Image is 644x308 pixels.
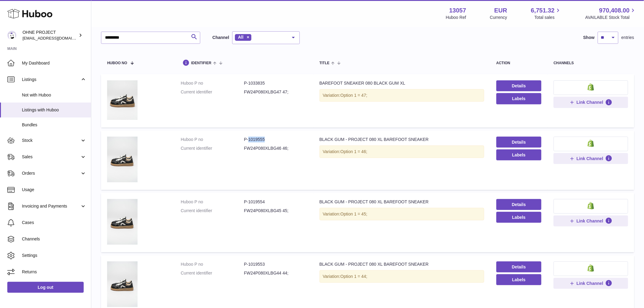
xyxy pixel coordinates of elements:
[320,145,484,158] div: Variation:
[181,80,244,86] dt: Huboo P no
[320,61,330,65] span: title
[496,261,542,272] a: Details
[22,187,86,193] span: Usage
[244,208,307,214] dd: FW24P080XLBG45 45;
[107,199,138,245] img: BLACK GUM - PROJECT 080 XL BAREFOOT SNEAKER
[490,15,507,20] div: Currency
[22,60,86,66] span: My Dashboard
[244,89,307,95] dd: FW24P080XLBG47 47;
[244,261,307,267] dd: P-1019553
[320,270,484,283] div: Variation:
[531,6,562,20] a: 6,751.32 Total sales
[531,6,555,15] span: 6,751.32
[496,80,542,91] a: Details
[22,107,86,113] span: Listings with Huboo
[320,80,484,86] div: BAREFOOT SNEAKER 080 BLACK GUM XL
[22,170,80,176] span: Orders
[22,92,86,98] span: Not with Huboo
[585,6,637,20] a: 970,408.00 AVAILABLE Stock Total
[446,15,466,20] div: Huboo Ref
[577,156,604,161] span: Link Channel
[588,202,594,209] img: shopify-small.png
[320,199,484,205] div: BLACK GUM - PROJECT 080 XL BAREFOOT SNEAKER
[496,93,542,104] button: Labels
[341,93,367,98] span: Option 1 = 47;
[181,145,244,151] dt: Current identifier
[22,253,86,258] span: Settings
[23,30,77,41] div: OHNE PROJECT
[341,149,367,154] span: Option 1 = 46;
[554,215,628,226] button: Link Channel
[494,6,507,15] strong: EUR
[181,208,244,214] dt: Current identifier
[449,6,466,15] strong: 13057
[554,61,628,65] div: channels
[496,274,542,285] button: Labels
[107,61,127,65] span: Huboo no
[320,137,484,142] div: BLACK GUM - PROJECT 080 XL BAREFOOT SNEAKER
[588,140,594,147] img: shopify-small.png
[496,212,542,223] button: Labels
[341,212,367,216] span: Option 1 = 45;
[22,154,80,160] span: Sales
[341,274,367,279] span: Option 1 = 44;
[238,35,243,40] span: All
[107,261,138,307] img: BLACK GUM - PROJECT 080 XL BAREFOOT SNEAKER
[22,122,86,128] span: Bundles
[107,137,138,182] img: BLACK GUM - PROJECT 080 XL BAREFOOT SNEAKER
[23,36,89,40] span: [EMAIL_ADDRESS][DOMAIN_NAME]
[577,100,604,105] span: Link Channel
[191,61,212,65] span: identifier
[244,80,307,86] dd: P-1033835
[22,77,80,82] span: Listings
[496,61,542,65] div: action
[320,89,484,102] div: Variation:
[181,270,244,276] dt: Current identifier
[244,145,307,151] dd: FW24P080XLBG46 46;
[599,6,630,15] span: 970,408.00
[577,218,604,224] span: Link Channel
[320,261,484,267] div: BLACK GUM - PROJECT 080 XL BAREFOOT SNEAKER
[212,35,229,40] label: Channel
[22,138,80,143] span: Stock
[107,80,138,120] img: BAREFOOT SNEAKER 080 BLACK GUM XL
[534,15,562,20] span: Total sales
[585,15,637,20] span: AVAILABLE Stock Total
[583,35,595,40] label: Show
[588,264,594,272] img: shopify-small.png
[244,270,307,276] dd: FW24P080XLBG44 44;
[320,208,484,220] div: Variation:
[496,149,542,160] button: Labels
[22,269,86,275] span: Returns
[496,137,542,148] a: Details
[621,35,634,40] span: entries
[181,199,244,205] dt: Huboo P no
[22,220,86,226] span: Cases
[554,97,628,108] button: Link Channel
[244,137,307,142] dd: P-1019555
[244,199,307,205] dd: P-1019554
[22,203,80,209] span: Invoicing and Payments
[7,282,84,293] a: Log out
[554,153,628,164] button: Link Channel
[7,31,16,40] img: internalAdmin-13057@internal.huboo.com
[181,89,244,95] dt: Current identifier
[588,83,594,91] img: shopify-small.png
[577,281,604,286] span: Link Channel
[496,199,542,210] a: Details
[554,278,628,289] button: Link Channel
[181,137,244,142] dt: Huboo P no
[22,236,86,242] span: Channels
[181,261,244,267] dt: Huboo P no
